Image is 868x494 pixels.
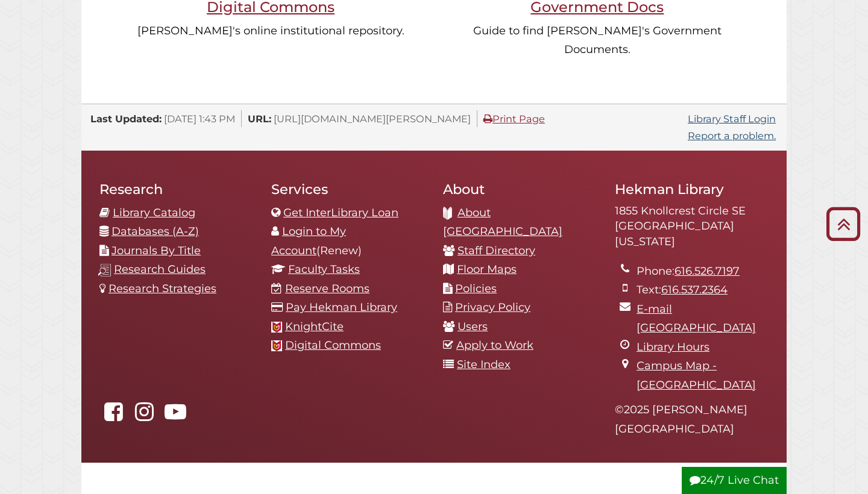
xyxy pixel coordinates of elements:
[112,244,201,257] a: Journals By Title
[443,181,597,198] h2: About
[130,409,158,422] a: hekmanlibrary on Instagram
[615,401,769,439] p: © 2025 [PERSON_NAME][GEOGRAPHIC_DATA]
[125,22,417,41] p: [PERSON_NAME]'s online institutional repository.
[455,301,530,314] a: Privacy Policy
[162,409,189,422] a: Hekman Library on YouTube
[99,409,127,422] a: Hekman Library on Facebook
[274,113,471,125] span: [URL][DOMAIN_NAME][PERSON_NAME]
[283,206,398,219] a: Get InterLibrary Loan
[455,282,497,295] a: Policies
[675,264,740,278] a: 616.526.7197
[822,214,865,234] a: Back to Top
[271,222,425,260] li: (Renew)
[456,339,533,352] a: Apply to Work
[637,302,756,335] a: E-mail [GEOGRAPHIC_DATA]
[108,282,216,295] a: Research Strategies
[688,130,776,142] a: Report a problem.
[615,204,769,250] address: 1855 Knollcrest Circle SE [GEOGRAPHIC_DATA][US_STATE]
[285,339,381,352] a: Digital Commons
[271,322,282,333] img: Calvin favicon logo
[483,114,492,123] i: Print Page
[637,281,769,300] li: Text:
[248,113,271,125] span: URL:
[286,301,397,314] a: Pay Hekman Library
[637,262,769,281] li: Phone:
[271,225,346,257] a: Login to My Account
[99,181,253,198] h2: Research
[483,113,545,125] a: Print Page
[451,22,743,60] p: Guide to find [PERSON_NAME]'s Government Documents.
[113,206,195,219] a: Library Catalog
[271,181,425,198] h2: Services
[615,181,769,198] h2: Hekman Library
[688,113,776,125] a: Library Staff Login
[271,340,282,351] img: Calvin favicon logo
[285,282,370,295] a: Reserve Rooms
[288,263,360,276] a: Faculty Tasks
[661,283,728,296] a: 616.537.2364
[458,320,488,333] a: Users
[90,113,162,125] span: Last Updated:
[112,225,199,238] a: Databases (A-Z)
[457,358,511,371] a: Site Index
[457,263,517,276] a: Floor Maps
[458,244,535,257] a: Staff Directory
[114,263,206,276] a: Research Guides
[637,340,709,354] a: Library Hours
[164,113,235,125] span: [DATE] 1:43 PM
[285,320,344,333] a: KnightCite
[98,264,111,277] img: research-guides-icon-white_37x37.png
[637,359,756,392] a: Campus Map - [GEOGRAPHIC_DATA]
